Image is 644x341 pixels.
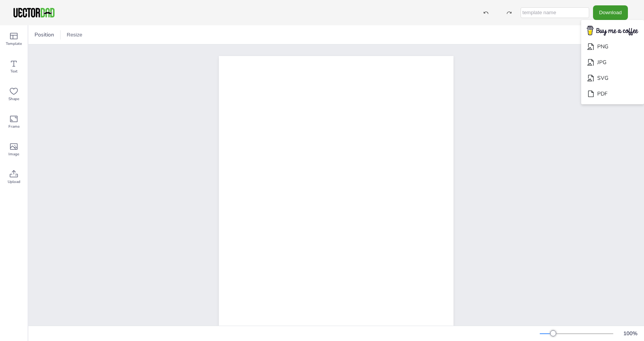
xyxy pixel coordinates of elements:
li: JPG [581,54,644,70]
button: Download [593,5,628,20]
li: SVG [581,70,644,86]
li: PDF [581,86,644,102]
span: Text [10,68,18,74]
span: Image [8,151,19,157]
span: Upload [8,179,20,185]
div: 100 % [621,330,639,337]
ul: Download [581,20,644,105]
img: VectorDad-1.png [12,7,56,18]
input: template name [521,7,589,18]
img: buymecoffee.png [582,23,643,38]
li: PNG [581,39,644,54]
span: Frame [8,124,20,130]
span: Shape [8,96,19,102]
span: Template [6,41,22,47]
button: Resize [64,29,85,41]
span: Position [33,31,56,38]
